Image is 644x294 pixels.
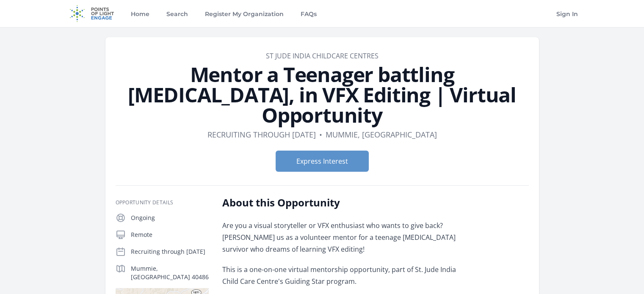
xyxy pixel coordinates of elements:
[266,51,379,60] a: St Jude India ChildCare Centres
[326,129,437,140] dd: Mummie, [GEOGRAPHIC_DATA]
[319,129,322,140] div: •
[222,196,470,209] h2: About this Opportunity
[207,129,316,140] dd: Recruiting through [DATE]
[116,199,209,206] h3: Opportunity Details
[222,220,470,255] p: Are you a visual storyteller or VFX enthusiast who wants to give back? [PERSON_NAME] us as a volu...
[131,247,209,256] p: Recruiting through [DATE]
[131,214,209,222] p: Ongoing
[116,64,529,125] h1: Mentor a Teenager battling [MEDICAL_DATA], in VFX Editing | Virtual Opportunity
[276,151,369,172] button: Express Interest
[131,231,209,239] p: Remote
[222,264,470,287] p: This is a one-on-one virtual mentorship opportunity, part of St. Jude India Child Care Centre's G...
[131,264,209,281] p: Mummie, [GEOGRAPHIC_DATA] 40486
